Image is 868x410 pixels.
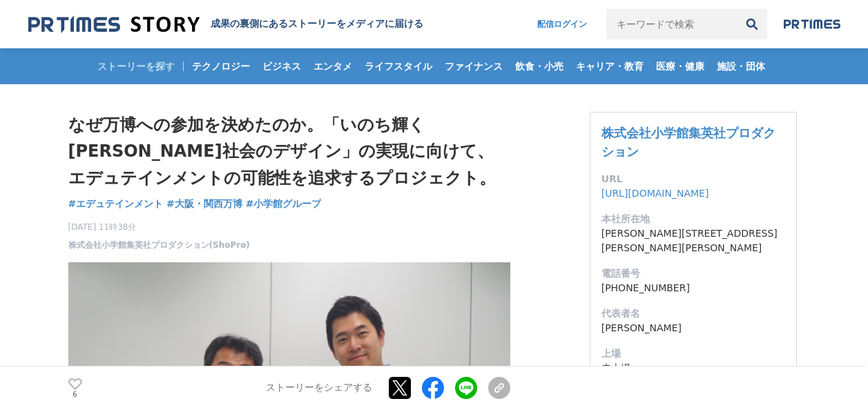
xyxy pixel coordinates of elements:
img: 成果の裏側にあるストーリーをメディアに届ける [28,15,200,34]
button: 検索 [737,9,767,39]
dt: URL [601,172,785,186]
a: [URL][DOMAIN_NAME] [601,188,709,199]
a: 株式会社小学館集英社プロダクション(ShoPro) [68,239,250,251]
span: #小学館グループ [246,197,322,210]
input: キーワードで検索 [606,9,737,39]
span: テクノロジー [186,60,255,72]
a: ビジネス [257,48,307,84]
dt: 代表者名 [601,306,785,321]
a: ライフスタイル [359,48,438,84]
span: 施設・団体 [711,60,771,72]
span: ファイナンス [439,60,508,72]
span: キャリア・教育 [570,60,649,72]
h2: 成果の裏側にあるストーリーをメディアに届ける [211,18,423,30]
span: ライフスタイル [359,60,438,72]
dd: [PERSON_NAME][STREET_ADDRESS][PERSON_NAME][PERSON_NAME] [601,226,785,255]
dd: [PHONE_NUMBER] [601,281,785,295]
p: ストーリーをシェアする [266,382,372,395]
a: 配信ログイン [523,9,601,39]
a: 飲食・小売 [510,48,569,84]
span: エンタメ [308,60,358,72]
p: 6 [68,391,82,398]
a: キャリア・教育 [570,48,649,84]
a: エンタメ [308,48,358,84]
dd: [PERSON_NAME] [601,321,785,335]
a: 株式会社小学館集英社プロダクション [601,126,775,159]
span: [DATE] 11時38分 [68,221,250,233]
span: #大阪・関西万博 [166,197,242,210]
span: ビジネス [257,60,307,72]
img: prtimes [784,19,840,30]
span: 飲食・小売 [510,60,569,72]
a: #エデュテインメント [68,197,164,211]
dd: 未上場 [601,361,785,375]
a: ファイナンス [439,48,508,84]
a: #大阪・関西万博 [166,197,242,211]
a: テクノロジー [186,48,255,84]
dt: 上場 [601,346,785,361]
a: 施設・団体 [711,48,771,84]
dt: 電話番号 [601,266,785,281]
a: 成果の裏側にあるストーリーをメディアに届ける 成果の裏側にあるストーリーをメディアに届ける [28,15,423,34]
span: 医療・健康 [650,60,710,72]
dt: 本社所在地 [601,212,785,226]
h1: なぜ万博への参加を決めたのか。「いのち輝く[PERSON_NAME]社会のデザイン」の実現に向けて、エデュテインメントの可能性を追求するプロジェクト。 [68,112,510,191]
a: #小学館グループ [246,197,322,211]
a: 医療・健康 [650,48,710,84]
span: #エデュテインメント [68,197,164,210]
